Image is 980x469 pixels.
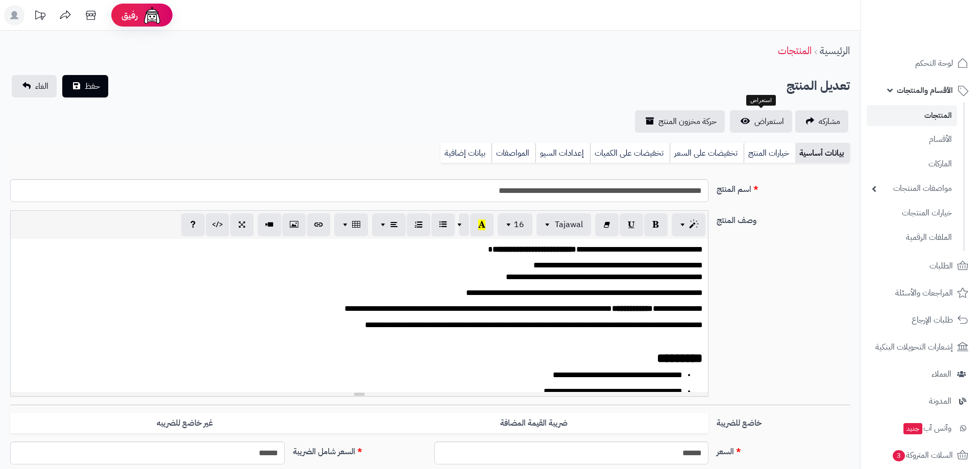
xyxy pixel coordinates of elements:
[892,448,953,462] span: السلات المتروكة
[590,143,670,163] a: تخفيضات على الكميات
[867,281,974,305] a: المراجعات والأسئلة
[713,210,854,227] label: وصف المنتج
[895,286,953,300] span: المراجعات والأسئلة
[867,389,974,413] a: المدونة
[903,423,922,434] span: جديد
[440,143,492,163] a: بيانات إضافية
[875,340,953,354] span: إشعارات التحويلات البنكية
[893,450,905,461] span: 3
[867,416,974,440] a: وآتس آبجديد
[867,443,974,467] a: السلات المتروكة3
[867,227,957,249] a: الملفات الرقمية
[819,115,840,128] span: مشاركه
[535,143,590,163] a: إعدادات السيو
[754,115,784,128] span: استعراض
[492,143,535,163] a: المواصفات
[555,218,583,231] span: Tajawal
[897,83,953,97] span: الأقسام والمنتجات
[867,362,974,386] a: العملاء
[932,367,951,381] span: العملاء
[289,441,430,458] label: السعر شامل الضريبة
[867,335,974,359] a: إشعارات التحويلات البنكية
[536,213,591,236] button: Tajawal
[795,143,850,163] a: بيانات أساسية
[820,43,850,58] a: الرئيسية
[787,76,850,96] h2: تعديل المنتج
[713,441,854,458] label: السعر
[35,80,48,92] span: الغاء
[730,110,792,133] a: استعراض
[867,105,957,126] a: المنتجات
[514,218,524,231] span: 16
[867,51,974,76] a: لوحة التحكم
[902,421,951,435] span: وآتس آب
[658,115,717,128] span: حركة مخزون المنتج
[867,129,957,151] a: الأقسام
[744,143,795,163] a: خيارات المنتج
[12,75,57,97] a: الغاء
[85,80,100,92] span: حفظ
[142,5,162,26] img: ai-face.png
[912,313,953,327] span: طلبات الإرجاع
[795,110,848,133] a: مشاركه
[62,75,108,97] button: حفظ
[929,259,953,273] span: الطلبات
[867,254,974,278] a: الطلبات
[746,95,776,106] div: استعراض
[635,110,725,133] a: حركة مخزون المنتج
[27,5,53,28] a: تحديثات المنصة
[929,394,951,408] span: المدونة
[867,153,957,175] a: الماركات
[915,56,953,70] span: لوحة التحكم
[867,308,974,332] a: طلبات الإرجاع
[713,179,854,195] label: اسم المنتج
[713,413,854,429] label: خاضع للضريبة
[867,202,957,224] a: خيارات المنتجات
[867,178,957,200] a: مواصفات المنتجات
[121,9,138,21] span: رفيق
[670,143,744,163] a: تخفيضات على السعر
[10,413,359,434] label: غير خاضع للضريبه
[778,43,812,58] a: المنتجات
[498,213,532,236] button: 16
[359,413,708,434] label: ضريبة القيمة المضافة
